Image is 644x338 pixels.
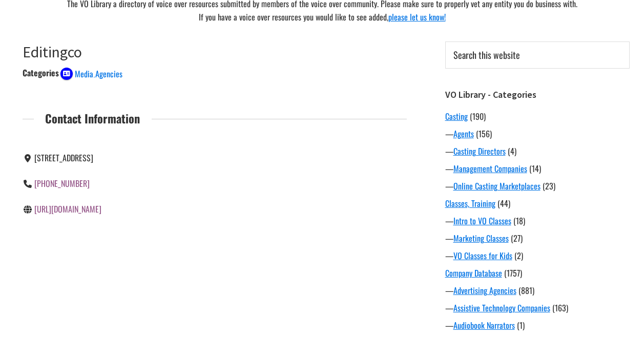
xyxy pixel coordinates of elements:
[445,267,502,279] a: Company Database
[75,68,122,80] span: Media Agencies
[445,302,630,314] div: —
[445,110,468,122] a: Casting
[445,180,630,192] div: —
[23,43,407,238] article: Editingco
[34,152,93,164] span: [STREET_ADDRESS]
[445,215,630,227] div: —
[445,89,630,100] h3: VO Library - Categories
[60,67,123,79] a: Media Agencies
[529,162,541,175] span: (14)
[445,162,630,175] div: —
[552,302,568,314] span: (163)
[23,67,59,79] div: Categories
[445,249,630,262] div: —
[453,302,550,314] a: Assistive Technology Companies
[445,145,630,157] div: —
[453,319,515,331] a: Audiobook Narrators
[445,128,630,140] div: —
[497,197,510,209] span: (44)
[388,11,446,23] a: please let us know!
[453,215,511,227] a: Intro to VO Classes
[518,284,534,297] span: (881)
[445,197,495,209] a: Classes, Training
[453,180,541,192] a: Online Casting Marketplaces
[453,145,506,157] a: Casting Directors
[513,215,525,227] span: (18)
[23,43,407,61] h1: Editingco
[504,267,522,279] span: (1757)
[445,284,630,297] div: —
[453,232,509,244] a: Marketing Classes
[34,203,101,215] a: [URL][DOMAIN_NAME]
[517,319,525,331] span: (1)
[34,177,90,189] a: [PHONE_NUMBER]
[445,41,630,69] input: Search this website
[453,249,512,262] a: VO Classes for Kids
[476,128,492,140] span: (156)
[514,249,523,262] span: (2)
[470,110,486,122] span: (190)
[508,145,516,157] span: (4)
[543,180,555,192] span: (23)
[453,128,474,140] a: Agents
[445,319,630,331] div: —
[453,162,527,175] a: Management Companies
[445,232,630,244] div: —
[511,232,523,244] span: (27)
[34,109,152,128] span: Contact Information
[453,284,516,297] a: Advertising Agencies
